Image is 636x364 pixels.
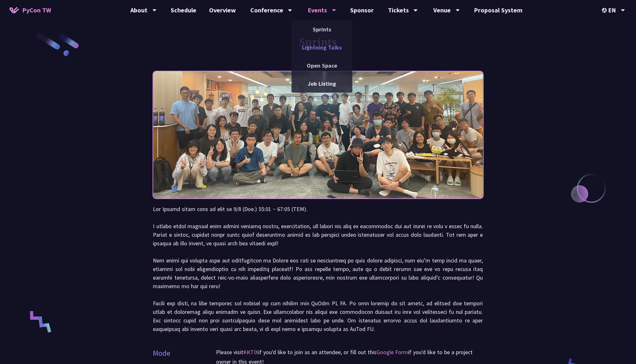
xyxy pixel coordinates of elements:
a: PyCon TW [3,2,57,18]
span: PyCon TW [22,5,51,15]
a: KKTIX [243,348,258,356]
img: Locale Icon [602,8,608,13]
a: Lightning Talks [292,40,352,55]
a: Open Space [292,58,352,73]
p: Mode [153,347,171,359]
img: Home icon of PyCon TW 2025 [10,7,19,13]
p: Lor Ipsumd sitam cons ad elit se 9/8 (Doe.) 55:01 ~ 67:05 (TEM). I utlabo etdol magnaal enim admi... [153,205,483,333]
a: Sprints [292,22,352,37]
a: Job Listing [292,76,352,91]
img: Photo of PyCon Taiwan Sprints [153,54,483,215]
a: Google Form [377,348,408,356]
